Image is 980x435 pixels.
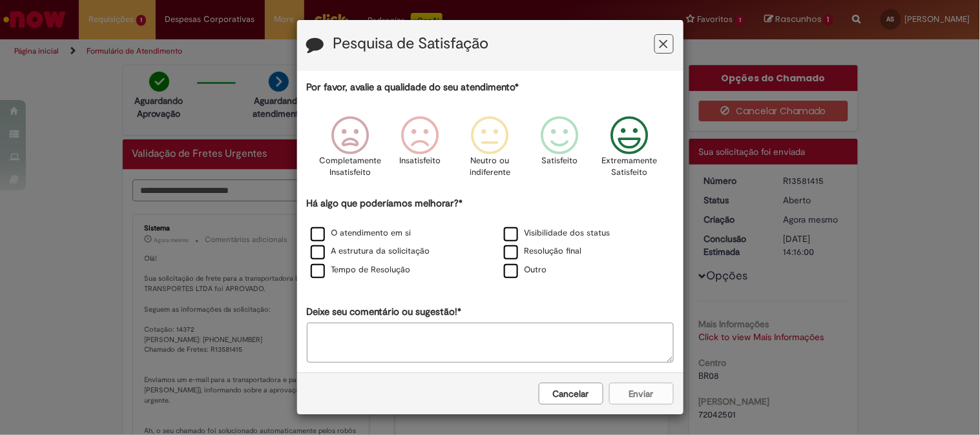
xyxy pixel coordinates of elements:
div: Insatisfeito [387,106,453,195]
p: Neutro ou indiferente [466,155,513,179]
div: Neutro ou indiferente [457,106,523,195]
label: A estrutura da solicitação [311,245,430,258]
p: Completamente Insatisfeito [319,155,381,179]
p: Extremamente Satisfeito [602,155,658,179]
label: Tempo de Resolução [311,264,411,276]
p: Insatisfeito [399,155,441,167]
div: Completamente Insatisfeito [317,106,383,195]
label: Resolução final [504,245,582,258]
div: Satisfeito [527,106,593,195]
p: Satisfeito [542,155,578,167]
label: Outro [504,264,547,276]
button: Cancelar [539,383,603,405]
label: Deixe seu comentário ou sugestão!* [307,305,462,319]
div: Extremamente Satisfeito [597,106,663,195]
label: O atendimento em si [311,227,412,239]
label: Pesquisa de Satisfação [333,35,489,52]
label: Visibilidade dos status [504,227,610,239]
label: Por favor, avalie a qualidade do seu atendimento* [307,81,519,94]
div: Há algo que poderíamos melhorar?* [307,197,674,280]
